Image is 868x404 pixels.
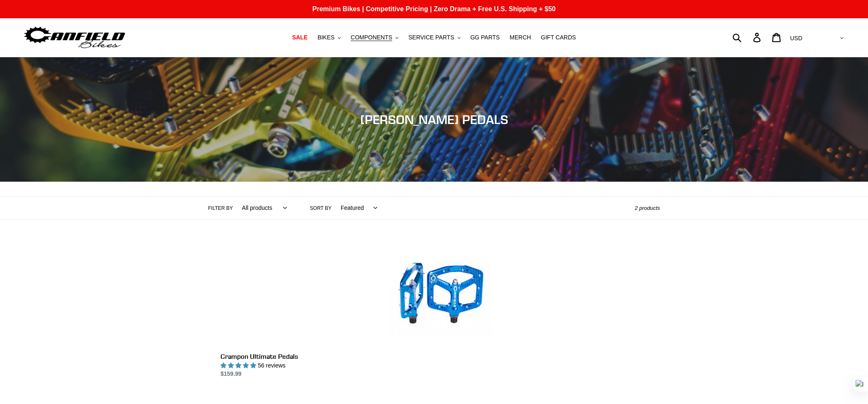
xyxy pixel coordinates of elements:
button: BIKES [313,32,345,43]
button: SERVICE PARTS [404,32,464,43]
span: MERCH [510,34,531,41]
a: SALE [288,32,312,43]
span: [PERSON_NAME] PEDALS [360,112,508,127]
span: SALE [292,34,308,41]
span: 2 products [635,205,660,211]
a: GIFT CARDS [537,32,580,43]
button: COMPONENTS [347,32,402,43]
span: GG PARTS [470,34,500,41]
a: MERCH [506,32,535,43]
label: Filter by [208,204,233,212]
a: GG PARTS [466,32,504,43]
span: BIKES [318,34,335,41]
label: Sort by [310,204,332,212]
span: GIFT CARDS [541,34,576,41]
span: COMPONENTS [351,34,392,41]
input: Search [737,28,758,46]
img: Canfield Bikes [23,24,126,51]
span: SERVICE PARTS [408,34,454,41]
